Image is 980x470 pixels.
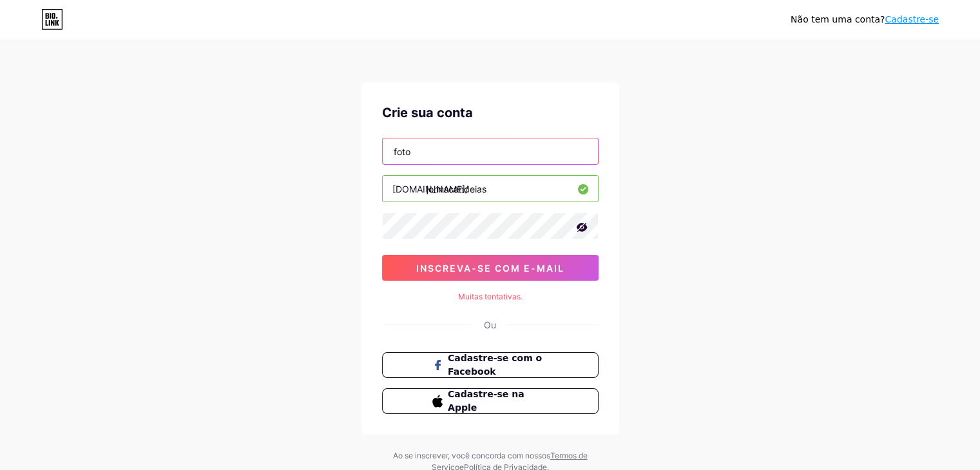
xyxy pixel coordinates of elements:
font: inscreva-se com e-mail [416,263,564,274]
font: Cadastre-se na Apple [448,389,524,413]
font: Ou [484,319,496,330]
font: Muitas tentativas. [458,292,523,301]
input: E-mail [383,138,598,164]
font: Ao se inscrever, você concorda com nossos [393,451,550,460]
font: Cadastre-se com o Facebook [448,353,542,377]
button: Cadastre-se com o Facebook [382,352,599,378]
font: Crie sua conta [382,105,473,120]
input: nome de usuário [383,176,598,202]
button: inscreva-se com e-mail [382,255,599,281]
button: Cadastre-se na Apple [382,388,599,414]
font: Não tem uma conta? [791,14,885,24]
a: Cadastre-se [885,14,939,24]
font: [DOMAIN_NAME]/ [392,183,468,194]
